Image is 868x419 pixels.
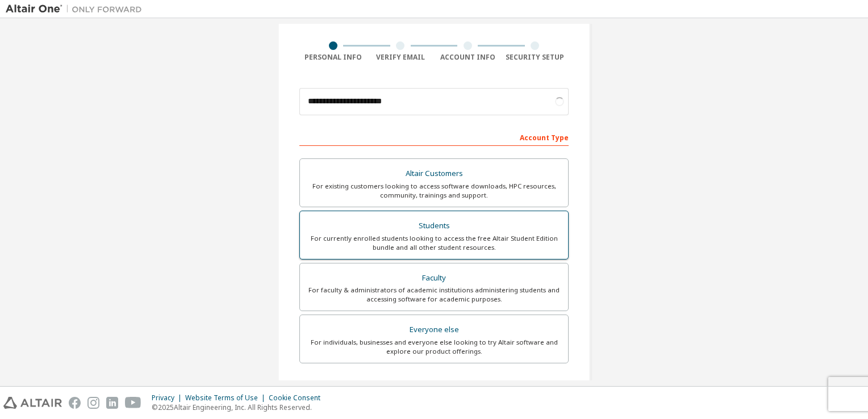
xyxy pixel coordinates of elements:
[87,397,99,409] img: instagram.svg
[307,166,561,182] div: Altair Customers
[307,286,561,304] div: For faculty & administrators of academic institutions administering students and accessing softwa...
[367,53,435,62] div: Verify Email
[152,393,185,403] div: Privacy
[307,322,561,338] div: Everyone else
[269,393,327,403] div: Cookie Consent
[307,234,561,252] div: For currently enrolled students looking to access the free Altair Student Edition bundle and all ...
[3,397,62,409] img: altair_logo.svg
[307,218,561,234] div: Students
[299,53,367,62] div: Personal Info
[125,397,141,409] img: youtube.svg
[502,53,569,62] div: Security Setup
[307,270,561,286] div: Faculty
[434,53,502,62] div: Account Info
[299,128,569,146] div: Account Type
[152,403,327,412] p: © 2025 Altair Engineering, Inc. All Rights Reserved.
[307,182,561,200] div: For existing customers looking to access software downloads, HPC resources, community, trainings ...
[6,3,148,15] img: Altair One
[106,397,118,409] img: linkedin.svg
[69,397,81,409] img: facebook.svg
[185,393,269,403] div: Website Terms of Use
[307,338,561,356] div: For individuals, businesses and everyone else looking to try Altair software and explore our prod...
